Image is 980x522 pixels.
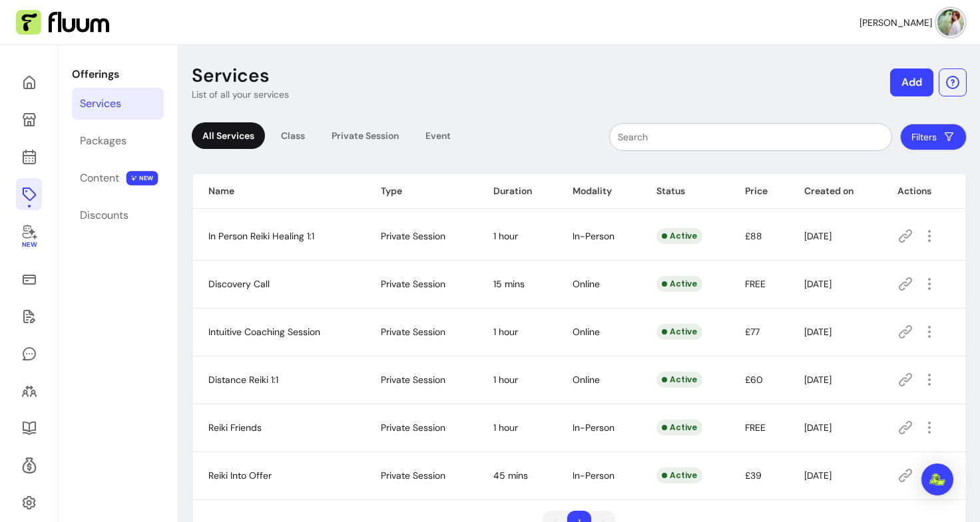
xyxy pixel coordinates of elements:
span: [DATE] [804,374,832,386]
span: £88 [745,230,762,242]
img: Fluum Logo [16,10,109,35]
span: Online [573,278,600,290]
a: Home [16,66,42,98]
span: Reiki Friends [208,422,262,434]
div: Active [656,467,702,483]
span: In-Person [573,422,614,434]
a: Discounts [72,199,164,231]
button: Add [890,68,933,96]
a: Clients [16,375,42,407]
span: Discovery Call [208,278,270,290]
th: Name [192,174,365,209]
th: Duration [477,174,557,209]
a: Content NEW [72,162,164,194]
a: Packages [72,125,164,157]
th: Price [729,174,788,209]
th: Created on [788,174,881,209]
a: Sales [16,263,42,295]
span: FREE [745,422,766,434]
span: [DATE] [804,278,832,290]
img: avatar [937,9,964,36]
div: Content [80,170,119,186]
span: Distance Reiki 1:1 [208,374,278,386]
a: Calendar [16,141,42,173]
a: Resources [16,412,42,444]
input: Search [618,130,883,144]
div: Event [415,122,461,149]
span: [DATE] [804,469,832,481]
div: Active [656,372,702,388]
span: Private Session [381,278,445,290]
span: [DATE] [804,230,832,242]
a: Offerings [16,178,42,210]
a: Refer & Earn [16,450,42,481]
span: Private Session [381,374,445,386]
div: Services [80,96,121,112]
a: Services [72,88,164,120]
span: New [21,241,36,249]
p: List of all your services [192,88,289,101]
span: Private Session [381,469,445,481]
span: Online [573,374,600,386]
span: Private Session [381,326,445,338]
span: In-Person [573,469,614,481]
a: My Messages [16,338,42,370]
p: Services [192,64,270,88]
p: Offerings [72,66,164,82]
span: 15 mins [493,278,525,290]
div: Active [656,324,702,340]
span: [PERSON_NAME] [859,16,932,29]
span: £60 [745,374,763,386]
span: 1 hour [493,326,518,338]
div: All Services [192,122,265,149]
a: Waivers [16,301,42,332]
span: [DATE] [804,422,832,434]
span: 1 hour [493,374,518,386]
span: FREE [745,278,766,290]
div: Class [270,122,316,149]
span: 1 hour [493,422,518,434]
button: avatar[PERSON_NAME] [859,9,964,36]
span: 45 mins [493,469,528,481]
div: Active [656,420,702,436]
div: Private Session [321,122,409,149]
div: Discounts [80,207,128,223]
div: Open Intercom Messenger [921,463,953,495]
span: £39 [745,469,762,481]
th: Modality [557,174,640,209]
th: Status [640,174,729,209]
div: Packages [80,133,126,149]
div: Active [656,228,702,244]
span: [DATE] [804,326,832,338]
a: New [16,215,42,258]
span: In Person Reiki Healing 1:1 [208,230,314,242]
div: Active [656,276,702,292]
span: Reiki Into Offer [208,469,272,481]
span: Private Session [381,230,445,242]
span: In-Person [573,230,614,242]
a: My Page [16,104,42,136]
button: Filters [900,124,967,150]
a: Settings [16,487,42,519]
span: 1 hour [493,230,518,242]
span: Private Session [381,422,445,434]
span: Intuitive Coaching Session [208,326,320,338]
span: Online [573,326,600,338]
th: Type [365,174,477,209]
th: Actions [881,174,966,209]
span: NEW [126,171,158,186]
span: £77 [745,326,760,338]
